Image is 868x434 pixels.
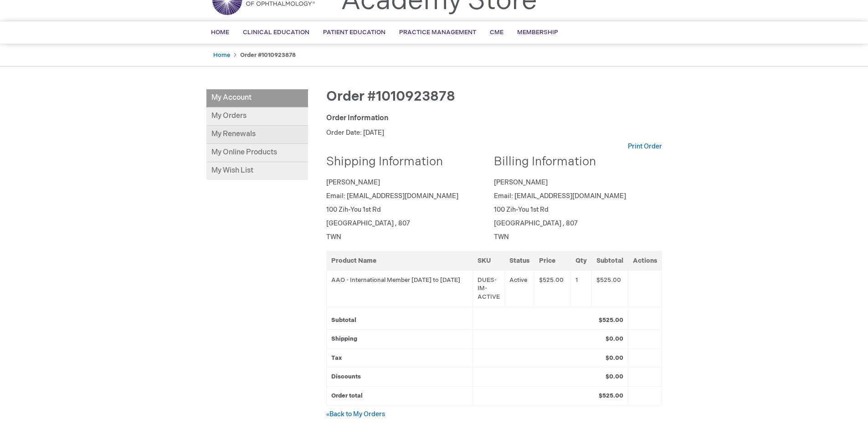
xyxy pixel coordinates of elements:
[517,29,558,36] span: Membership
[326,128,662,138] p: Order Date: [DATE]
[570,271,591,306] td: 1
[326,233,341,241] span: TWN
[494,156,655,169] h2: Billing Information
[534,271,570,306] td: $525.00
[494,233,509,241] span: TWN
[570,251,591,271] th: Qty
[326,411,329,418] small: «
[326,88,455,105] span: Order #1010923878
[599,317,623,324] strong: $525.00
[494,206,549,214] span: 100 Zih-You 1st Rd
[494,220,578,227] span: [GEOGRAPHIC_DATA] , 807
[240,51,296,59] strong: Order #1010923878
[591,271,628,306] td: $525.00
[211,29,229,36] span: Home
[326,113,662,124] div: Order Information
[326,156,488,169] h2: Shipping Information
[399,29,476,36] span: Practice Management
[331,335,357,342] strong: Shipping
[326,410,385,418] a: «Back to My Orders
[213,51,230,59] a: Home
[606,335,623,342] strong: $0.00
[243,29,309,36] span: Clinical Education
[326,192,458,200] span: Email: [EMAIL_ADDRESS][DOMAIN_NAME]
[628,142,662,151] a: Print Order
[505,251,534,271] th: Status
[331,354,342,362] strong: Tax
[494,179,548,186] span: [PERSON_NAME]
[206,126,308,144] a: My Renewals
[206,107,308,126] a: My Orders
[473,271,505,306] td: DUES-IM-ACTIVE
[606,354,623,362] strong: $0.00
[490,29,503,36] span: CME
[494,192,626,200] span: Email: [EMAIL_ADDRESS][DOMAIN_NAME]
[606,373,623,380] strong: $0.00
[326,251,473,271] th: Product Name
[473,251,505,271] th: SKU
[206,162,308,180] a: My Wish List
[534,251,570,271] th: Price
[628,251,662,271] th: Actions
[326,179,380,186] span: [PERSON_NAME]
[599,392,623,399] strong: $525.00
[323,29,385,36] span: Patient Education
[331,317,356,324] strong: Subtotal
[326,220,410,227] span: [GEOGRAPHIC_DATA] , 807
[505,271,534,306] td: Active
[206,144,308,162] a: My Online Products
[331,373,361,380] strong: Discounts
[591,251,628,271] th: Subtotal
[326,206,381,214] span: 100 Zih-You 1st Rd
[331,392,363,399] strong: Order total
[326,271,473,306] td: AAO - International Member [DATE] to [DATE]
